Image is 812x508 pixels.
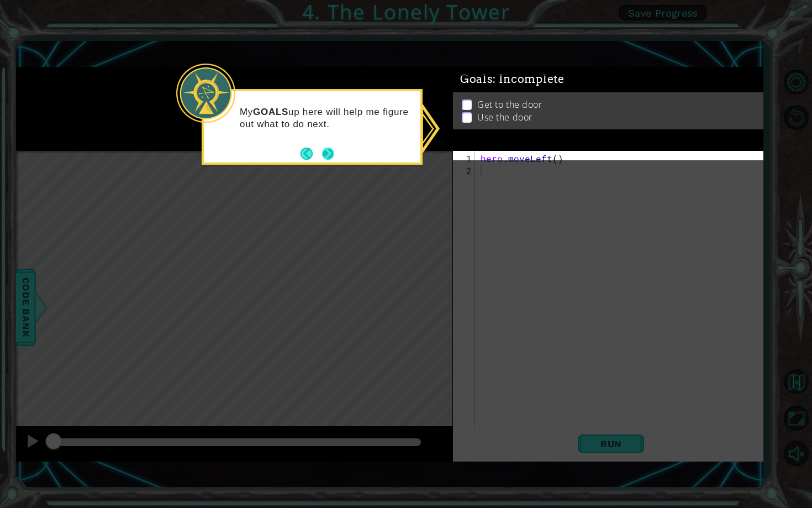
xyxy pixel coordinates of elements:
[477,111,532,123] p: Use the door
[455,153,475,165] div: 1
[240,106,413,130] p: My up here will help me figure out what to do next.
[460,72,565,86] span: Goals
[300,148,322,160] button: Back
[322,148,334,160] button: Next
[493,72,564,86] span: : Incomplete
[477,98,542,111] p: Get to the door
[253,107,288,117] strong: GOALS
